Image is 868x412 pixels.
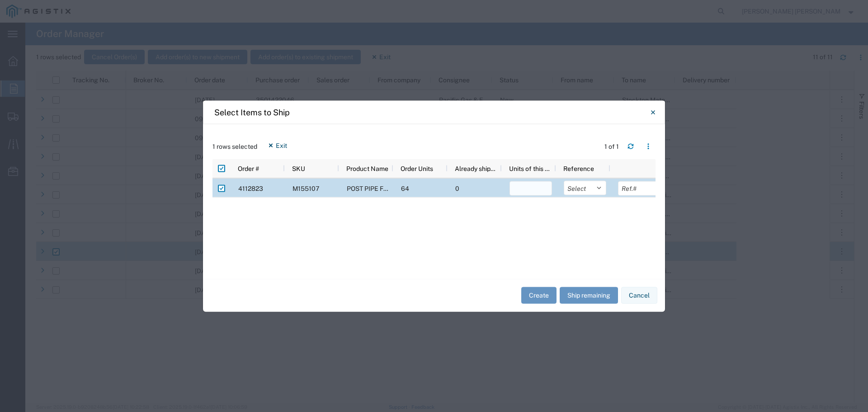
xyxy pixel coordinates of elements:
div: 1 of 1 [604,142,620,151]
span: POST PIPE FIXED GALV STEEL 4" X 80" [347,185,463,192]
span: 64 [401,185,409,192]
button: Cancel [621,287,657,304]
span: SKU [292,165,305,172]
h4: Select Items to Ship [214,106,290,118]
span: Order Units [401,165,433,172]
span: Already shipped [455,165,498,172]
span: Product Name [346,165,388,172]
input: Ref.# [618,181,660,195]
span: 0 [455,185,459,192]
span: 4112823 [238,185,263,192]
span: M155107 [292,185,319,192]
span: Reference [563,165,594,172]
span: 1 rows selected [212,142,257,151]
button: Refresh table [623,139,638,154]
span: Units of this shipment [509,165,552,172]
button: Create [521,287,557,304]
button: Close [644,103,662,121]
button: Exit [260,138,294,152]
button: Ship remaining [560,287,618,304]
span: Order # [238,165,259,172]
